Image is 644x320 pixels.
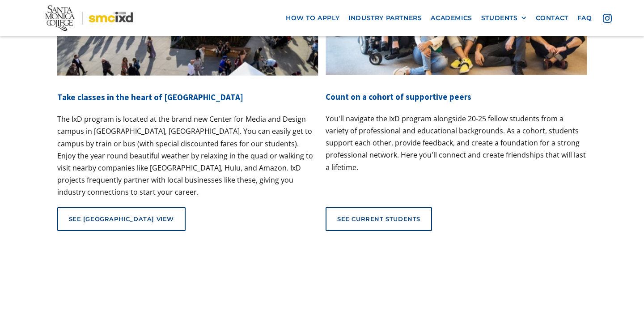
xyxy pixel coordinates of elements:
img: Santa Monica College - SMC IxD logo [45,5,133,31]
div: STUDENTS [481,14,527,22]
a: See current students [326,207,432,230]
a: faq [573,10,597,26]
div: See [GEOGRAPHIC_DATA] view [69,215,174,223]
div: STUDENTS [481,14,518,22]
p: You'll navigate the IxD program alongside 20-25 fellow students from a variety of professional an... [326,113,587,174]
a: See [GEOGRAPHIC_DATA] view [57,207,186,230]
a: how to apply [281,10,344,26]
img: icon - instagram [603,14,612,23]
a: industry partners [344,10,426,26]
div: See current students [337,215,420,223]
p: The IxD program is located at the brand new Center for Media and Design campus in [GEOGRAPHIC_DAT... [57,113,319,198]
h4: Count on a cohort of supportive peers [326,90,587,104]
a: Academics [426,10,476,26]
a: contact [531,10,573,26]
h4: Take classes in the heart of [GEOGRAPHIC_DATA] [57,90,319,104]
